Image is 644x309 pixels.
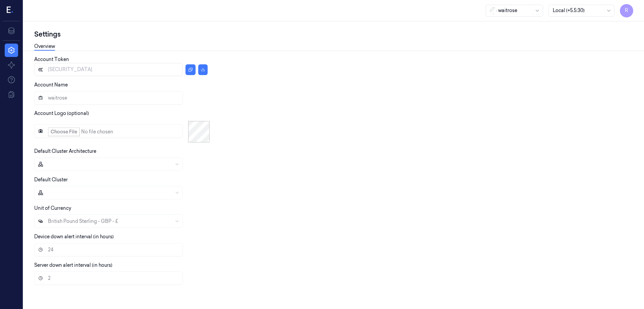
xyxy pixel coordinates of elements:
input: Device down alert interval (in hours) [34,243,183,256]
input: Server down alert interval (in hours) [34,271,183,285]
label: Server down alert interval (in hours) [34,262,112,268]
a: Overview [34,43,55,51]
button: R [620,4,633,17]
label: Default Cluster Architecture [34,148,96,154]
label: Default Cluster [34,177,68,183]
input: Account Logo (optional) [34,124,183,138]
label: Device down alert interval (in hours) [34,234,114,240]
label: Account Token [34,56,69,62]
label: Account Name [34,82,68,88]
label: Unit of Currency [34,205,71,211]
label: Account Logo (optional) [34,110,89,116]
div: Settings [34,29,633,39]
input: Account Name [34,91,183,105]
